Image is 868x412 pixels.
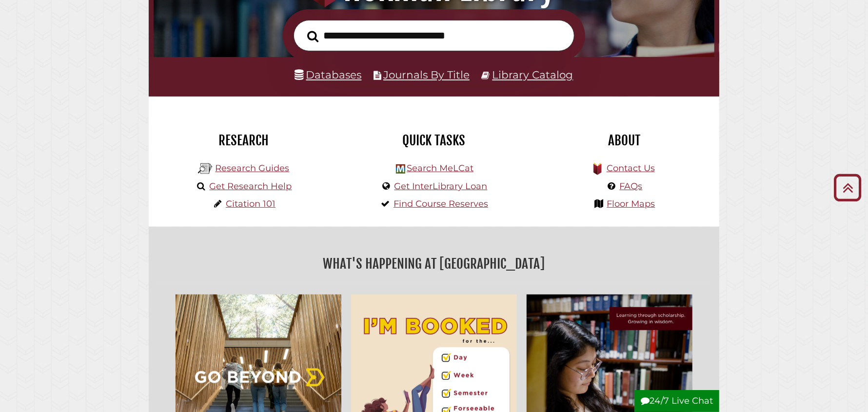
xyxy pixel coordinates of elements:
[396,164,405,174] img: Hekman Library Logo
[620,181,643,192] a: FAQs
[295,68,362,81] a: Databases
[607,163,655,174] a: Contact Us
[394,198,488,209] a: Find Course Reserves
[395,181,488,192] a: Get InterLibrary Loan
[407,163,473,174] a: Search MeLCat
[307,30,318,42] i: Search
[156,132,332,149] h2: Research
[383,68,470,81] a: Journals By Title
[536,132,712,149] h2: About
[830,179,866,196] a: Back to Top
[198,161,213,176] img: Hekman Library Logo
[302,28,323,45] button: Search
[226,198,276,209] a: Citation 101
[607,198,655,209] a: Floor Maps
[156,253,712,275] h2: What's Happening at [GEOGRAPHIC_DATA]
[346,132,522,149] h2: Quick Tasks
[210,181,292,192] a: Get Research Help
[493,68,573,81] a: Library Catalog
[215,163,289,174] a: Research Guides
